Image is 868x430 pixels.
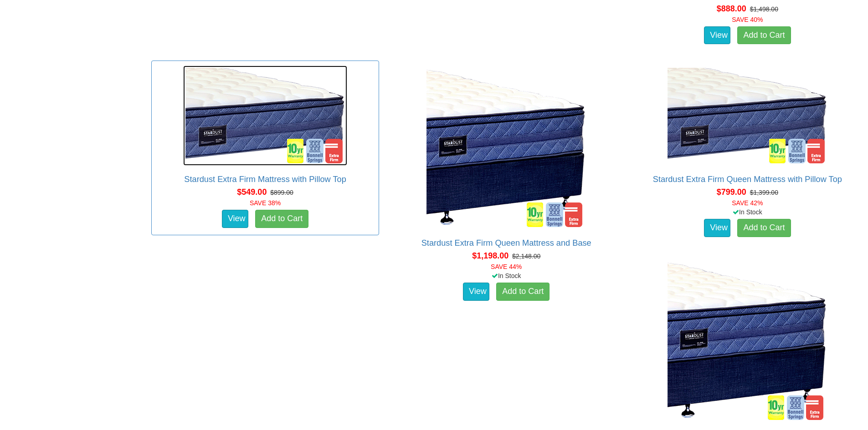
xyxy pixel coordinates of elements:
a: Stardust Extra Firm Queen Mattress and Base [421,238,591,248]
del: $1,399.00 [750,189,778,196]
font: SAVE 44% [491,263,522,270]
del: $1,498.00 [750,5,778,13]
a: Stardust Extra Firm Mattress with Pillow Top [184,175,346,184]
a: Add to Cart [737,219,791,237]
font: SAVE 42% [732,199,763,207]
div: In Stock [632,207,863,217]
img: Stardust Extra Firm Mattress with Pillow Top [183,66,347,166]
img: Stardust Extra Firm Single Mattress and Base [665,258,829,422]
span: $888.00 [717,4,746,13]
font: SAVE 40% [732,16,763,23]
del: $899.00 [270,189,293,196]
img: Stardust Extra Firm Queen Mattress and Base [424,66,588,229]
del: $2,148.00 [512,253,540,260]
font: SAVE 38% [250,199,281,207]
a: Add to Cart [255,210,308,228]
a: Add to Cart [737,26,791,45]
a: View [704,26,730,45]
a: Stardust Extra Firm Queen Mattress with Pillow Top [653,175,842,184]
span: $799.00 [717,187,746,197]
img: Stardust Extra Firm Queen Mattress with Pillow Top [665,66,829,166]
a: View [463,283,489,301]
div: In Stock [391,271,622,280]
a: Add to Cart [496,283,550,301]
a: View [222,210,248,228]
span: $549.00 [237,187,267,197]
a: View [704,219,730,237]
span: $1,198.00 [472,251,508,260]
